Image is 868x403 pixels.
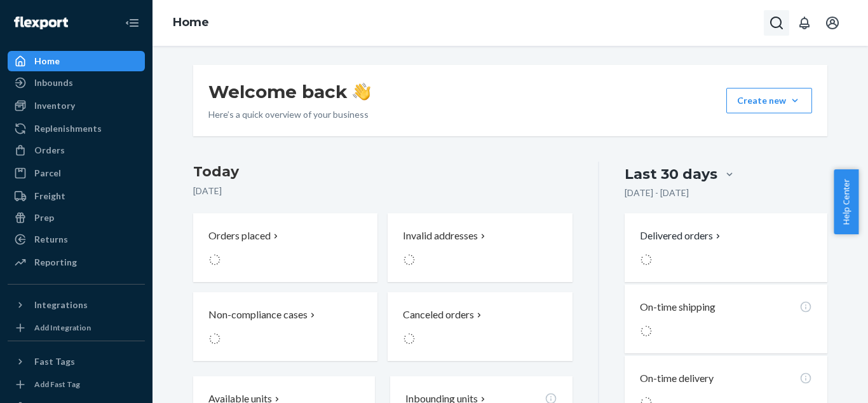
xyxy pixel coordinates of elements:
div: Inventory [34,99,75,112]
h3: Today [193,162,573,182]
img: Flexport logo [14,17,68,29]
a: Returns [8,229,145,250]
div: Inbounds [34,76,73,89]
div: Orders [34,144,65,157]
button: Canceled orders [388,292,572,361]
div: Replenishments [34,122,102,135]
div: Integrations [34,299,88,311]
button: Integrations [8,295,145,315]
a: Home [8,51,145,71]
div: Add Fast Tag [34,379,80,390]
a: Prep [8,208,145,228]
button: Fast Tags [8,351,145,372]
a: Inbounds [8,73,145,93]
p: [DATE] - [DATE] [625,187,689,199]
div: Reporting [34,256,77,269]
p: On-time shipping [640,300,715,315]
button: Delivered orders [640,229,723,243]
div: Freight [34,190,65,202]
div: Last 30 days [625,164,717,184]
p: [DATE] [193,185,573,197]
a: Replenishments [8,118,145,139]
p: Here’s a quick overview of your business [208,108,370,121]
div: Add Integration [34,322,91,333]
button: Orders placed [193,213,377,282]
div: Prep [34,211,54,224]
p: Non-compliance cases [208,308,308,322]
button: Open Search Box [764,10,789,36]
p: On-time delivery [640,371,714,386]
button: Help Center [834,169,858,234]
button: Create new [726,88,812,113]
a: Inventory [8,95,145,116]
div: Returns [34,233,68,246]
a: Parcel [8,163,145,183]
div: Home [34,55,60,67]
a: Reporting [8,252,145,272]
button: Invalid addresses [388,213,572,282]
p: Orders placed [208,229,271,243]
p: Invalid addresses [403,229,478,243]
a: Freight [8,186,145,206]
div: Parcel [34,167,61,180]
a: Add Fast Tag [8,377,145,392]
a: Orders [8,140,145,160]
a: Home [173,15,209,29]
p: Canceled orders [403,308,474,322]
button: Open notifications [792,10,817,36]
button: Close Navigation [119,10,145,36]
a: Add Integration [8,320,145,336]
div: Fast Tags [34,355,75,368]
h1: Welcome back [208,80,370,103]
button: Non-compliance cases [193,292,377,361]
ol: breadcrumbs [163,4,219,41]
img: hand-wave emoji [353,83,370,101]
button: Open account menu [820,10,845,36]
